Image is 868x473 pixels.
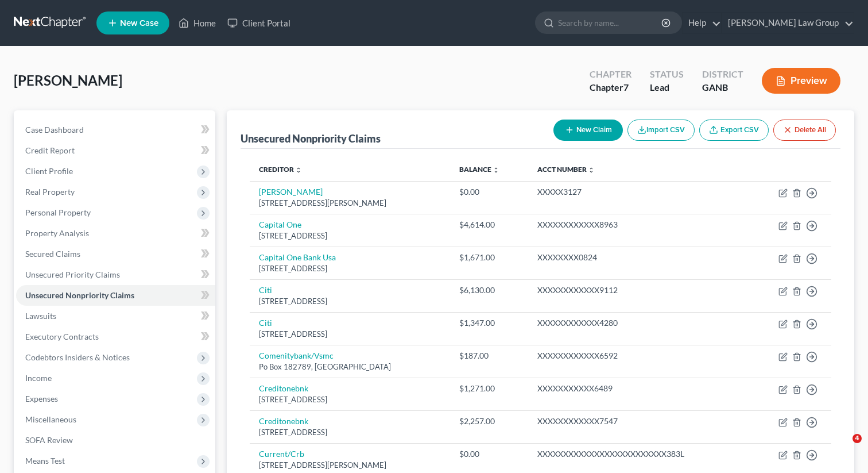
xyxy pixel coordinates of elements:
[590,81,631,94] div: Chapter
[537,416,739,427] div: XXXXXXXXXXXX7547
[537,219,739,230] div: XXXXXXXXXXXX8963
[493,167,499,174] i: unfold_more
[537,252,739,263] div: XXXXXXXX0824
[16,223,215,244] a: Property Analysis
[259,460,441,471] div: [STREET_ADDRESS][PERSON_NAME]
[702,68,743,81] div: District
[683,13,721,33] a: Help
[259,329,441,340] div: [STREET_ADDRESS]
[259,296,441,307] div: [STREET_ADDRESS]
[553,120,623,141] button: New Claim
[537,284,739,296] div: XXXXXXXXXXXX9112
[558,12,663,33] input: Search by name...
[25,270,120,279] span: Unsecured Priority Claims
[459,284,519,296] div: $6,130.00
[25,145,75,155] span: Credit Report
[120,19,158,28] span: New Case
[699,120,769,141] a: Export CSV
[16,120,215,140] a: Case Dashboard
[702,81,743,94] div: GANB
[459,165,499,174] a: Balance unfold_more
[623,82,629,93] span: 7
[259,230,441,241] div: [STREET_ADDRESS]
[222,13,296,33] a: Client Portal
[259,318,272,328] a: Citi
[537,383,739,394] div: XXXXXXXXXXX6489
[722,13,854,33] a: [PERSON_NAME] Law Group
[459,186,519,198] div: $0.00
[459,252,519,263] div: $1,671.00
[259,427,441,438] div: [STREET_ADDRESS]
[25,394,58,403] span: Expenses
[16,264,215,285] a: Unsecured Priority Claims
[25,187,75,197] span: Real Property
[773,120,836,141] button: Delete All
[259,165,302,174] a: Creditor unfold_more
[650,81,684,94] div: Lead
[537,165,595,174] a: Acct Number unfold_more
[25,414,76,424] span: Miscellaneous
[16,306,215,326] a: Lawsuits
[627,120,695,141] button: Import CSV
[259,362,441,372] div: Po Box 182789, [GEOGRAPHIC_DATA]
[590,68,631,81] div: Chapter
[259,198,441,209] div: [STREET_ADDRESS][PERSON_NAME]
[588,167,595,174] i: unfold_more
[25,207,91,217] span: Personal Property
[16,244,215,264] a: Secured Claims
[173,13,222,33] a: Home
[16,285,215,306] a: Unsecured Nonpriority Claims
[537,350,739,362] div: XXXXXXXXXXXX6592
[829,434,857,462] iframe: Intercom live chat
[25,332,99,341] span: Executory Contracts
[459,416,519,427] div: $2,257.00
[259,449,304,459] a: Current/Crb
[259,187,323,197] a: [PERSON_NAME]
[537,186,739,198] div: XXXXX3127
[459,448,519,460] div: $0.00
[259,351,334,360] a: Comenitybank/Vsmc
[259,252,336,262] a: Capital One Bank Usa
[25,456,65,466] span: Means Test
[650,68,684,81] div: Status
[25,311,56,321] span: Lawsuits
[241,132,381,145] div: Unsecured Nonpriority Claims
[16,140,215,161] a: Credit Report
[259,416,308,426] a: Creditonebnk
[762,68,840,94] button: Preview
[259,220,301,229] a: Capital One
[25,435,73,445] span: SOFA Review
[14,72,122,89] span: [PERSON_NAME]
[459,383,519,394] div: $1,271.00
[459,350,519,362] div: $187.00
[259,263,441,274] div: [STREET_ADDRESS]
[537,317,739,329] div: XXXXXXXXXXXX4280
[25,290,134,300] span: Unsecured Nonpriority Claims
[25,166,73,176] span: Client Profile
[25,228,89,238] span: Property Analysis
[259,285,272,295] a: Citi
[25,373,52,383] span: Income
[259,394,441,405] div: [STREET_ADDRESS]
[25,352,130,362] span: Codebtors Insiders & Notices
[25,125,84,134] span: Case Dashboard
[537,448,739,460] div: XXXXXXXXXXXXXXXXXXXXXXXXX383L
[16,326,215,347] a: Executory Contracts
[25,249,80,259] span: Secured Claims
[259,383,308,393] a: Creditonebnk
[852,434,862,443] span: 4
[16,430,215,451] a: SOFA Review
[459,317,519,329] div: $1,347.00
[295,167,302,174] i: unfold_more
[459,219,519,230] div: $4,614.00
